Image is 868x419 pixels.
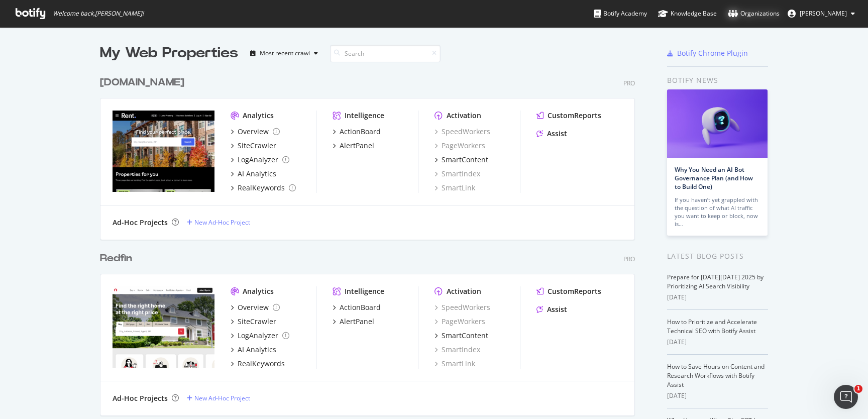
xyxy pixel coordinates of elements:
[100,251,132,266] div: Redfin
[548,286,601,296] div: CustomReports
[231,331,289,341] a: LogAnalyzer
[238,359,285,369] div: RealKeywords
[667,75,768,86] div: Botify news
[187,394,250,402] a: New Ad-Hoc Project
[667,89,768,158] img: Why You Need an AI Bot Governance Plan (and How to Build One)
[194,394,250,402] div: New Ad-Hoc Project
[728,9,780,19] div: Organizations
[113,393,168,403] div: Ad-Hoc Projects
[435,302,490,312] a: SpeedWorkers
[243,286,274,296] div: Analytics
[623,255,635,263] div: Pro
[667,318,757,335] a: How to Prioritize and Accelerate Technical SEO with Botify Assist
[238,302,269,312] div: Overview
[340,317,374,327] div: AlertPanel
[238,169,276,179] div: AI Analytics
[231,317,276,327] a: SiteCrawler
[100,251,136,266] a: Redfin
[435,331,488,341] a: SmartContent
[677,48,748,58] div: Botify Chrome Plugin
[435,127,490,137] a: SpeedWorkers
[623,79,635,87] div: Pro
[854,385,862,393] span: 1
[442,155,488,165] div: SmartContent
[435,317,485,327] a: PageWorkers
[113,286,214,368] img: redfin.com
[100,75,184,90] div: [DOMAIN_NAME]
[330,45,441,62] input: Search
[238,155,278,165] div: LogAnalyzer
[667,293,768,302] div: [DATE]
[238,141,276,151] div: SiteCrawler
[100,43,238,63] div: My Web Properties
[780,6,863,22] button: [PERSON_NAME]
[442,331,488,341] div: SmartContent
[834,385,858,409] iframe: Intercom live chat
[187,218,250,227] a: New Ad-Hoc Project
[658,9,717,19] div: Knowledge Base
[238,317,276,327] div: SiteCrawler
[675,196,760,228] div: If you haven’t yet grappled with the question of what AI traffic you want to keep or block, now is…
[667,251,768,262] div: Latest Blog Posts
[231,183,296,193] a: RealKeywords
[113,218,168,228] div: Ad-Hoc Projects
[547,129,567,139] div: Assist
[667,362,765,389] a: How to Save Hours on Content and Research Workflows with Botify Assist
[333,317,374,327] a: AlertPanel
[340,127,381,137] div: ActionBoard
[246,45,322,61] button: Most recent crawl
[536,111,601,121] a: CustomReports
[231,141,276,151] a: SiteCrawler
[547,304,567,315] div: Assist
[345,286,384,296] div: Intelligence
[435,141,485,151] a: PageWorkers
[435,359,475,369] a: SmartLink
[536,304,567,315] a: Assist
[447,286,481,296] div: Activation
[238,127,269,137] div: Overview
[340,302,381,312] div: ActionBoard
[53,10,144,18] span: Welcome back, [PERSON_NAME] !
[435,155,488,165] a: SmartContent
[667,273,764,290] a: Prepare for [DATE][DATE] 2025 by Prioritizing AI Search Visibility
[435,345,480,355] a: SmartIndex
[594,9,647,19] div: Botify Academy
[333,302,381,312] a: ActionBoard
[548,111,601,121] div: CustomReports
[231,345,276,355] a: AI Analytics
[536,286,601,296] a: CustomReports
[536,129,567,139] a: Assist
[447,111,481,121] div: Activation
[667,391,768,400] div: [DATE]
[435,169,480,179] a: SmartIndex
[100,75,188,90] a: [DOMAIN_NAME]
[435,183,475,193] a: SmartLink
[667,48,748,58] a: Botify Chrome Plugin
[260,50,310,56] div: Most recent crawl
[231,169,276,179] a: AI Analytics
[194,218,250,227] div: New Ad-Hoc Project
[231,359,285,369] a: RealKeywords
[238,331,278,341] div: LogAnalyzer
[800,9,847,18] span: David Minchala
[231,155,289,165] a: LogAnalyzer
[667,338,768,347] div: [DATE]
[113,111,214,192] img: rent.com
[333,127,381,137] a: ActionBoard
[243,111,274,121] div: Analytics
[231,302,280,312] a: Overview
[238,345,276,355] div: AI Analytics
[345,111,384,121] div: Intelligence
[333,141,374,151] a: AlertPanel
[231,127,280,137] a: Overview
[340,141,374,151] div: AlertPanel
[675,165,753,191] a: Why You Need an AI Bot Governance Plan (and How to Build One)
